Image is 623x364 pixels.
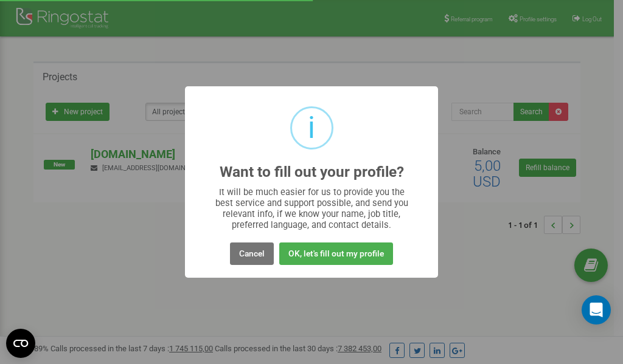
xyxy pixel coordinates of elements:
button: Cancel [230,242,274,265]
button: Open CMP widget [6,329,35,358]
button: OK, let's fill out my profile [279,242,393,265]
div: i [308,108,315,148]
div: It will be much easier for us to provide you the best service and support possible, and send you ... [209,187,414,230]
div: Open Intercom Messenger [582,295,611,325]
h2: Want to fill out your profile? [220,164,404,180]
